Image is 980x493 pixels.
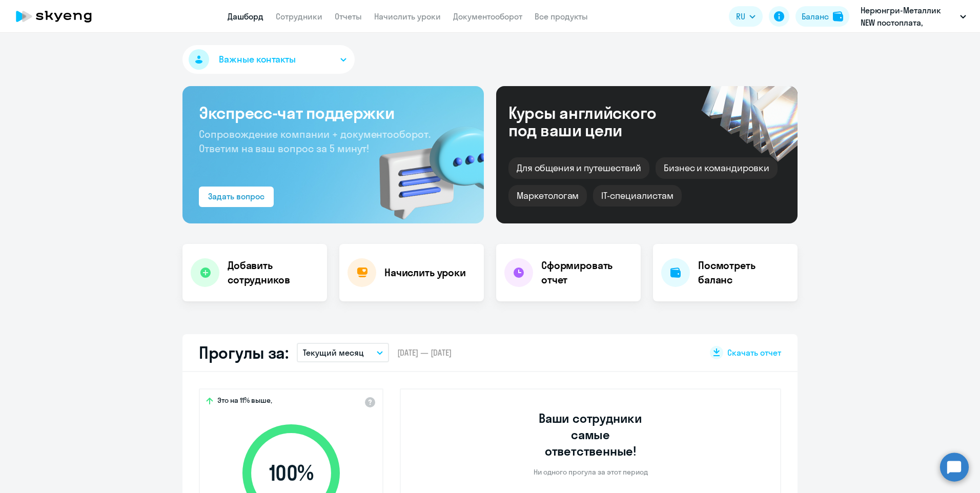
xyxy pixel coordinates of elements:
button: RU [729,6,763,27]
button: Важные контакты [182,45,355,74]
a: Все продукты [535,11,588,22]
div: Маркетологам [508,185,587,207]
span: Важные контакты [219,53,296,66]
div: Для общения и путешествий [508,157,649,179]
span: Это на 11% выше, [217,396,272,408]
a: Сотрудники [276,11,322,22]
img: bg-img [364,108,484,223]
p: Текущий месяц [303,346,364,359]
span: 100 % [232,461,350,485]
button: Нерюнгри-Металлик NEW постоплата, НОРДГОЛД МЕНЕДЖМЕНТ, ООО [855,4,971,29]
a: Начислить уроки [374,11,441,22]
a: Документооборот [453,11,522,22]
h3: Экспресс-чат поддержки [199,102,467,123]
button: Текущий месяц [297,343,389,362]
div: Баланс [802,10,829,23]
span: Сопровождение компании + документооборот. Ответим на ваш вопрос за 5 минут! [199,128,431,155]
span: [DATE] — [DATE] [397,347,452,358]
h3: Ваши сотрудники самые ответственные! [525,410,657,459]
p: Ни одного прогула за этот период [534,467,648,477]
a: Дашборд [228,11,263,22]
div: Бизнес и командировки [656,157,778,179]
h4: Сформировать отчет [541,258,632,287]
h4: Начислить уроки [384,265,466,280]
div: Задать вопрос [208,190,264,202]
p: Нерюнгри-Металлик NEW постоплата, НОРДГОЛД МЕНЕДЖМЕНТ, ООО [861,4,956,29]
h4: Добавить сотрудников [228,258,319,287]
span: RU [736,10,745,23]
h4: Посмотреть баланс [698,258,789,287]
button: Балансbalance [795,6,849,27]
div: Курсы английского под ваши цели [508,104,684,139]
button: Задать вопрос [199,187,274,207]
a: Отчеты [335,11,362,22]
div: IT-специалистам [593,185,681,207]
span: Скачать отчет [727,347,781,358]
img: balance [833,11,843,22]
h2: Прогулы за: [199,342,289,363]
